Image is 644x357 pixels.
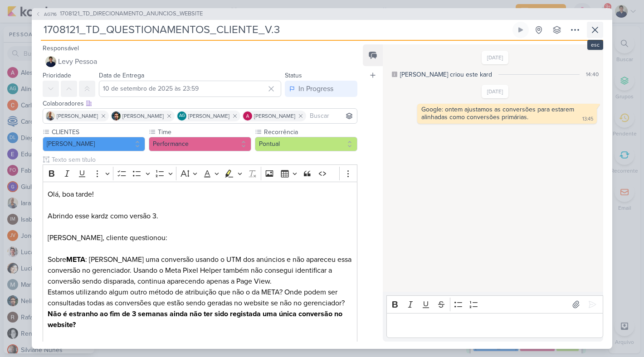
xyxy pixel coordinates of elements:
input: Select a date [99,81,281,97]
strong: Não é estranho ao fim de 3 semanas ainda não ter sido registada uma única conversão no website? [48,309,342,329]
div: Aline Gimenez Graciano [177,111,186,121]
label: CLIENTES [51,127,145,137]
div: Editor toolbar [386,295,603,313]
span: [PERSON_NAME] [254,112,295,120]
span: [PERSON_NAME] [122,112,164,120]
label: Status [285,72,302,79]
img: Iara Santos [46,111,55,121]
input: Buscar [308,111,355,121]
img: Alessandra Gomes [243,111,252,121]
div: Editor editing area: main [386,313,603,338]
label: Data de Entrega [99,72,144,79]
div: Editor toolbar [43,164,357,182]
input: Texto sem título [50,155,357,164]
button: Performance [149,137,251,151]
button: [PERSON_NAME] [43,137,145,151]
button: Pontual [255,137,357,151]
div: 14:40 [586,70,599,78]
strong: META [66,255,85,264]
label: Prioridade [43,72,71,79]
button: Levy Pessoa [43,53,357,70]
div: Google: ontem ajustamos as conversões para estarem alinhadas como conversões primárias. [421,106,576,121]
div: Colaboradores [43,99,357,108]
p: Estamos utilizando algum outro método de atribuição que não o da META? Onde podem ser consultadas... [48,287,352,330]
label: Time [157,127,251,137]
span: [PERSON_NAME] [188,112,229,120]
div: [PERSON_NAME] criou este kard [400,70,492,79]
p: Olá, boa tarde! Abrindo esse kardz como versão 3. [PERSON_NAME], cliente questionou: Sobre : [PER... [48,189,352,287]
span: Levy Pessoa [58,56,97,67]
div: esc [587,40,603,50]
label: Responsável [43,44,79,52]
p: AG [179,114,185,118]
div: 13:45 [582,116,593,123]
button: In Progress [285,81,357,97]
label: Recorrência [263,127,357,137]
span: [PERSON_NAME] [57,112,98,120]
img: Nelito Junior [112,111,121,121]
input: Kard Sem Título [41,22,511,38]
div: Ligar relógio [517,26,524,34]
div: In Progress [298,83,333,94]
img: Levy Pessoa [45,56,56,67]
